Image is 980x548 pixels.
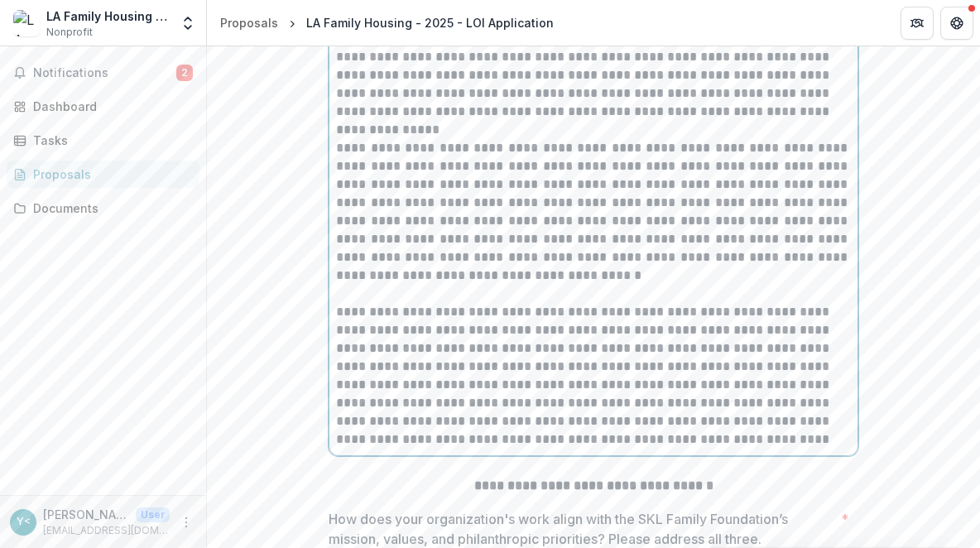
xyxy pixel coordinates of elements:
div: Documents [33,199,186,217]
p: [EMAIL_ADDRESS][DOMAIN_NAME] [43,523,170,538]
button: Get Help [940,7,973,40]
button: Notifications2 [7,60,199,86]
a: Tasks [7,127,199,154]
span: Notifications [33,66,176,80]
a: Proposals [214,11,285,35]
div: Proposals [220,14,278,31]
img: LA Family Housing Corporation [13,10,40,36]
div: Proposals [33,166,186,183]
button: More [176,512,196,532]
div: Dashboard [33,98,186,115]
div: LA Family Housing - 2025 - LOI Application [306,14,554,31]
span: Nonprofit [46,25,93,40]
div: Tasks [33,132,186,149]
nav: breadcrumb [214,11,560,35]
a: Documents [7,195,199,222]
p: [PERSON_NAME] <[EMAIL_ADDRESS][DOMAIN_NAME]> <[EMAIL_ADDRESS][DOMAIN_NAME]> [43,506,129,523]
button: Partners [901,7,934,40]
p: User [136,507,170,522]
a: Proposals [7,161,199,188]
div: LA Family Housing Corporation [46,7,170,25]
button: Open entity switcher [176,7,199,40]
a: Dashboard [7,93,199,120]
div: Yarely Lopez <ylopez@lafh.org> <ylopez@lafh.org> [17,517,31,527]
span: 2 [176,65,193,81]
